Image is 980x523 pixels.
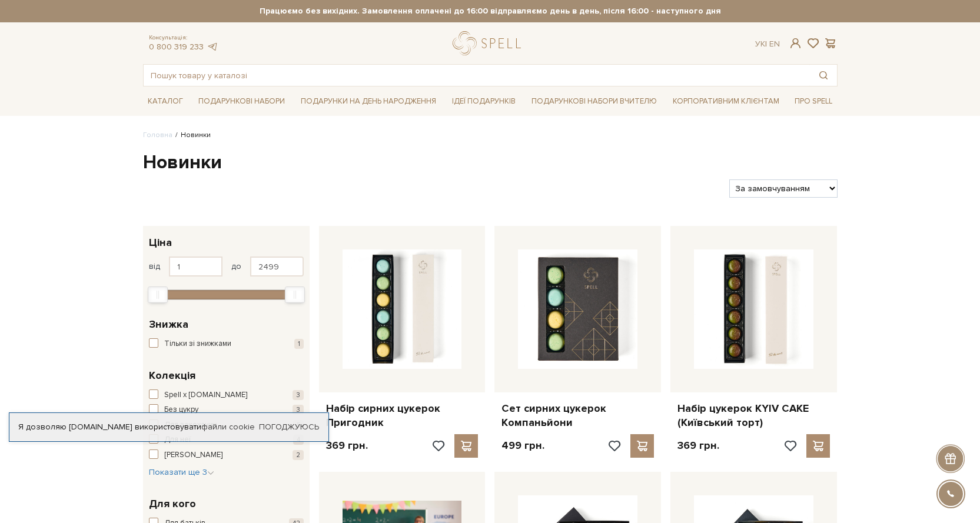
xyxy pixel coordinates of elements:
li: Новинки [172,130,211,141]
button: Пошук товару у каталозі [810,65,837,86]
button: Показати ще 3 [149,467,214,478]
button: [PERSON_NAME] 2 [149,449,304,461]
div: Min [148,287,168,303]
button: Тільки зі знижками 1 [149,338,304,350]
a: Про Spell [790,92,837,111]
div: Я дозволяю [DOMAIN_NAME] використовувати [9,422,328,432]
a: En [769,39,780,49]
button: Spell x [DOMAIN_NAME] 3 [149,389,304,401]
strong: Працюємо без вихідних. Замовлення оплачені до 16:00 відправляємо день в день, після 16:00 - насту... [143,6,838,16]
a: Погоджуюсь [259,422,319,432]
span: 3 [293,390,304,400]
a: 0 800 319 233 [149,42,204,52]
p: 499 грн. [501,439,544,452]
span: Spell x [DOMAIN_NAME] [164,389,247,401]
div: Ук [755,39,780,49]
span: Знижка [149,317,188,332]
input: Ціна [250,256,304,277]
span: Для кого [149,496,196,512]
span: [PERSON_NAME] [164,449,222,461]
a: Сет сирних цукерок Компаньйони [501,402,654,429]
div: Max [285,287,305,303]
a: файли cookie [201,422,255,432]
h1: Новинки [143,151,838,175]
a: Ідеї подарунків [447,92,520,111]
span: від [149,261,160,272]
p: 369 грн. [677,439,719,452]
span: 1 [294,339,304,349]
p: 369 грн. [326,439,368,452]
a: Корпоративним клієнтам [668,92,784,111]
span: Тільки зі знижками [164,338,231,350]
span: Без цукру [164,404,198,416]
span: Консультація: [149,34,218,42]
a: telegram [207,42,218,52]
span: 3 [293,405,304,415]
span: | [765,39,767,49]
input: Пошук товару у каталозі [144,65,810,86]
span: 2 [293,450,304,460]
a: Набір сирних цукерок Пригодник [326,402,479,429]
a: Подарункові набори Вчителю [527,91,662,111]
span: Ціна [149,235,172,251]
a: Каталог [143,92,188,111]
span: Колекція [149,368,195,384]
span: до [231,261,241,272]
a: Набір цукерок KYIV CAKE (Київський торт) [677,402,830,429]
a: Головна [143,131,172,139]
span: Показати ще 3 [149,467,214,477]
a: Подарункові набори [194,92,290,111]
input: Ціна [169,256,222,277]
a: Подарунки на День народження [296,92,441,111]
a: logo [453,31,526,55]
button: Без цукру 3 [149,404,304,416]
